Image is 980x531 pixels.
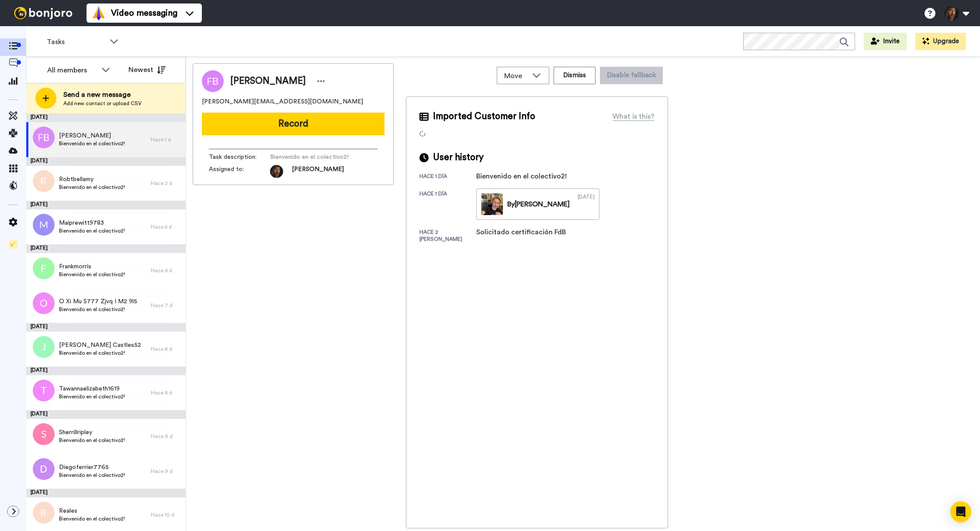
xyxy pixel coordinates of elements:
img: vm-color.svg [92,6,106,20]
button: Record [202,113,384,135]
span: Bienvenido en el colectivo2! [59,437,125,444]
span: [PERSON_NAME] [292,165,344,178]
span: Send a new message [63,89,142,100]
img: r.png [33,170,55,192]
div: [DATE] [26,410,186,419]
div: [DATE] [578,193,595,215]
span: Diegoferrier7765 [59,463,125,472]
img: Checklist.svg [9,240,17,249]
span: Bienvenido en el colectivo2! [59,227,125,234]
img: f.png [33,257,55,279]
img: j.png [33,336,55,358]
div: [DATE] [26,113,186,122]
span: O Xi Mu S777 Zjvq I M2 9l5 [59,297,137,306]
span: Bienvenido en el colectivo2! [59,184,125,191]
div: [DATE] [26,244,186,253]
span: Bienvenido en el colectivo2! [59,515,125,522]
button: Dismiss [554,67,596,84]
span: [PERSON_NAME][EMAIL_ADDRESS][DOMAIN_NAME] [202,97,363,106]
span: [PERSON_NAME] Castles52 [59,341,141,349]
button: Upgrade [915,33,966,50]
img: fb.png [33,127,55,148]
div: hace 1 día [419,173,476,182]
img: t.png [33,380,55,401]
img: bj-logo-header-white.svg [10,7,76,19]
div: hace 2 [PERSON_NAME] [419,229,476,243]
span: Reales [59,507,125,515]
button: Disable fallback [600,67,663,84]
div: Hace 8 d [151,346,181,353]
img: 6354c69c-0095-4fce-bb8e-b8e4f3b8af1c-thumb.jpg [481,193,503,215]
img: o.png [33,292,55,314]
button: Newest [122,61,172,79]
img: 433a0d39-d5e5-4e8b-95ab-563eba39db7f-1570019947.jpg [270,165,283,178]
div: Hace 10 d [151,511,181,518]
span: Move [504,71,528,81]
div: hace 1 día [419,190,476,220]
button: Invite [864,33,907,50]
span: Bienvenido en el colectivo2! [270,153,353,161]
span: User history [433,151,484,164]
span: Frankmorris [59,262,125,271]
img: m.png [33,214,55,236]
span: Bienvenido en el colectivo2! [59,271,125,278]
div: Hace 9 d [151,468,181,475]
div: [DATE] [26,367,186,375]
div: [DATE] [26,323,186,332]
img: Image of Francesco Biagi [202,70,224,92]
div: What is this? [613,111,654,122]
div: Hace 1 d [151,136,181,143]
span: Assigned to: [209,165,270,178]
span: Task description : [209,153,270,161]
div: [DATE] [26,489,186,497]
div: By [PERSON_NAME] [507,199,570,209]
div: Solicitado certificación FdB [476,227,566,237]
div: Hace 5 d [151,223,181,230]
div: [DATE] [26,201,186,209]
div: Hace 2 d [151,180,181,187]
div: Hace 9 d [151,433,181,440]
span: Tasks [47,37,105,47]
a: By[PERSON_NAME][DATE] [476,188,599,220]
span: Tawannaelizabeth1619 [59,384,125,393]
span: Robtbellamy [59,175,125,184]
span: Add new contact or upload CSV [63,100,142,107]
span: Bienvenido en el colectivo2! [59,393,125,400]
div: Open Intercom Messenger [950,501,971,522]
span: Bienvenido en el colectivo2! [59,472,125,479]
img: r.png [33,502,55,524]
div: [DATE] [26,157,186,166]
div: Hace 6 d [151,267,181,274]
img: s.png [33,423,55,445]
span: Imported Customer Info [433,110,535,123]
span: Bienvenido en el colectivo2! [59,140,125,147]
span: Maiprewitt9783 [59,219,125,227]
span: Bienvenido en el colectivo2! [59,306,137,313]
div: All members [47,65,97,75]
span: Bienvenido en el colectivo2! [59,349,141,356]
span: Video messaging [111,7,177,19]
div: Hace 8 d [151,389,181,396]
img: d.png [33,458,55,480]
span: Sherrillripley [59,428,125,437]
div: Bienvenido en el colectivo2! [476,171,567,182]
div: Hace 7 d [151,302,181,309]
span: [PERSON_NAME] [59,131,125,140]
span: [PERSON_NAME] [230,75,306,88]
